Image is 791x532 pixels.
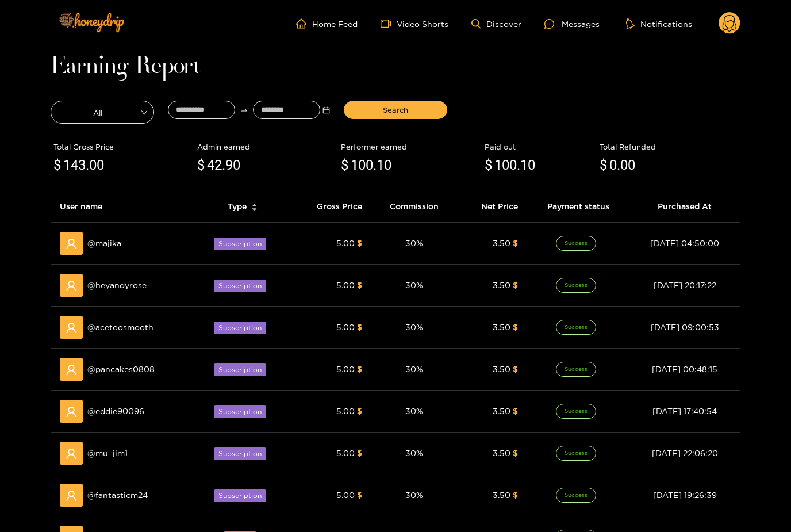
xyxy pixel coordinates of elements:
span: $ [485,155,492,177]
div: Admin earned [197,141,335,152]
div: Total Gross Price [53,141,191,152]
span: $ [513,323,518,331]
span: Success [556,236,596,251]
span: $ [197,155,205,177]
span: @ pancakes0808 [87,363,155,376]
span: $ [600,155,607,177]
span: 5.00 [336,491,355,499]
div: Messages [544,17,600,30]
span: 3.50 [493,491,510,499]
span: 30 % [405,239,423,247]
span: .00 [86,157,104,173]
span: @ majika [87,237,121,250]
span: 100 [494,157,517,173]
span: user [66,238,77,250]
span: [DATE] 22:06:20 [652,449,718,457]
div: Paid out [485,141,594,152]
span: $ [513,407,518,415]
span: 0 [609,157,617,173]
span: 30 % [405,491,423,499]
span: $ [357,281,362,289]
span: All [51,104,153,120]
span: .10 [373,157,391,173]
span: @ heyandyrose [87,279,147,292]
span: 3.50 [493,449,510,457]
span: Subscription [214,280,266,292]
span: user [66,490,77,502]
span: [DATE] 00:48:15 [652,365,717,373]
span: video-camera [381,18,397,29]
span: $ [357,449,362,457]
th: Purchased At [629,191,740,223]
span: user [66,364,77,376]
span: $ [513,365,518,373]
span: $ [357,365,362,373]
span: 30 % [405,407,423,415]
span: 5.00 [336,323,355,331]
span: @ acetoosmooth [87,321,153,334]
span: $ [357,491,362,499]
span: Subscription [214,363,266,376]
span: Success [556,320,596,335]
span: swap-right [240,106,248,114]
span: 5.00 [336,365,355,373]
span: caret-up [251,202,258,208]
span: 3.50 [493,323,510,331]
a: Video Shorts [381,18,448,29]
span: $ [357,407,362,415]
div: Performer earned [341,141,479,152]
button: Notifications [623,18,696,29]
span: .90 [222,157,240,173]
span: caret-down [251,206,258,213]
span: Subscription [214,447,266,460]
span: user [66,406,77,418]
span: 5.00 [336,239,355,247]
span: [DATE] 19:26:39 [653,491,717,499]
span: user [66,322,77,334]
span: @ eddie90096 [87,405,144,418]
span: Subscription [214,405,266,418]
span: Subscription [214,322,266,334]
span: Type [228,200,247,213]
span: 5.00 [336,407,355,415]
button: Search [344,101,447,119]
span: 143 [63,157,86,173]
span: 30 % [405,449,423,457]
span: .10 [517,157,535,173]
span: 5.00 [336,449,355,457]
span: home [296,18,312,29]
span: $ [513,239,518,247]
h1: Earning Report [51,59,740,75]
span: 3.50 [493,407,510,415]
span: .00 [617,157,635,173]
span: 30 % [405,323,423,331]
th: Payment status [527,191,629,223]
span: 3.50 [493,365,510,373]
th: Net Price [457,191,527,223]
span: [DATE] 20:17:22 [654,281,716,289]
span: $ [53,155,61,177]
span: Success [556,446,596,461]
th: User name [51,191,194,223]
span: $ [341,155,348,177]
div: Total Refunded [600,141,738,152]
span: $ [513,491,518,499]
span: Subscription [214,489,266,502]
span: Success [556,362,596,377]
span: $ [357,323,362,331]
span: 3.50 [493,281,510,289]
span: $ [513,281,518,289]
span: user [66,280,77,292]
span: Success [556,278,596,293]
span: @ fantasticm24 [87,489,148,502]
span: [DATE] 09:00:53 [651,323,719,331]
span: [DATE] 04:50:00 [650,239,719,247]
span: 30 % [405,281,423,289]
span: $ [513,449,518,457]
span: [DATE] 17:40:54 [652,407,717,415]
span: 100 [351,157,373,173]
span: @ mu_jim1 [87,447,128,460]
th: Commission [371,191,457,223]
span: user [66,448,77,460]
span: to [240,106,248,114]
